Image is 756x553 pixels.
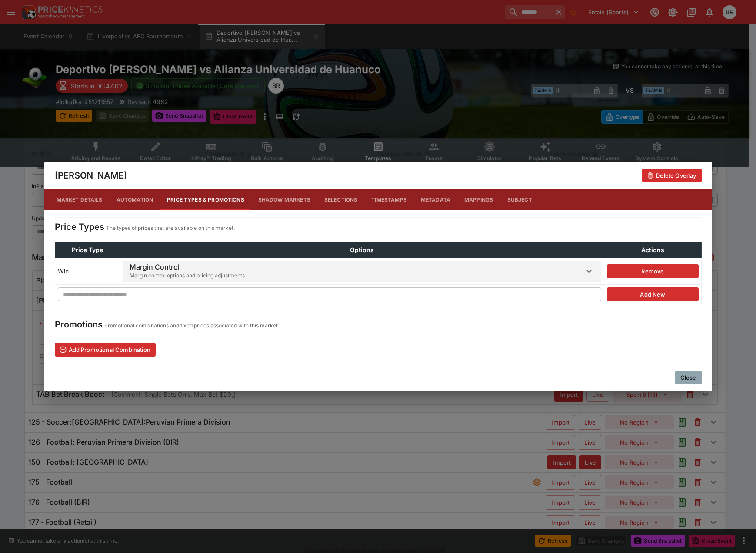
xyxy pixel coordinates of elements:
[607,264,698,278] button: Remove
[106,224,235,233] p: The types of prices that are available on this market.
[642,169,701,182] button: Delete Overlay
[55,258,120,285] td: Win
[130,271,245,280] span: Margin control options and pricing adjustments
[123,261,601,282] button: Margin Control Margin control options and pricing adjustments
[104,321,279,330] p: Promotional combinations and fixed prices associated with this market.
[607,287,698,301] button: Add New
[120,242,604,258] th: Options
[130,263,245,272] h6: Margin Control
[55,221,104,233] h4: Price Types
[110,189,160,210] button: Automation
[364,189,414,210] button: Timestamps
[50,189,110,210] button: Market Details
[55,242,120,258] th: Price Type
[604,242,701,258] th: Actions
[55,343,156,357] button: Add Promotional Combination
[457,189,500,210] button: Mappings
[675,371,702,384] button: Close
[414,189,457,210] button: Metadata
[251,189,317,210] button: Shadow Markets
[500,189,539,210] button: Subject
[317,189,365,210] button: Selections
[55,319,103,330] h4: Promotions
[55,170,127,181] h4: [PERSON_NAME]
[160,189,251,210] button: Price Types & Promotions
